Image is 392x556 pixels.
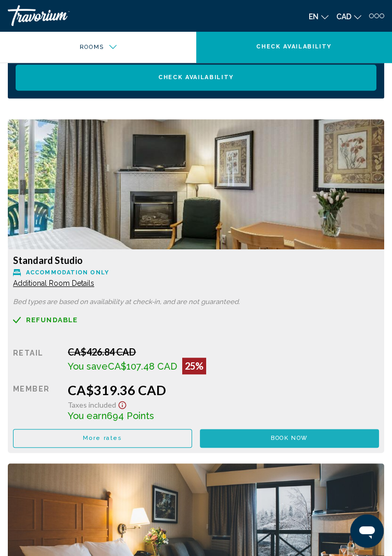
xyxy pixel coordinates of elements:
span: CAD [336,12,351,21]
button: Book now [200,429,379,448]
div: CA$426.84 CAD [68,346,379,358]
h3: Standard Studio [13,255,379,266]
div: CA$319.36 CAD [68,382,379,398]
div: 25% [182,358,206,374]
iframe: Button to launch messaging window [350,514,384,548]
button: More rates [13,429,192,448]
a: Refundable [13,316,379,324]
span: More rates [83,435,122,441]
span: CA$107.48 CAD [108,361,177,372]
button: Show Taxes and Fees disclaimer [116,398,129,410]
button: Change currency [336,9,361,24]
button: Change language [309,9,328,24]
span: Check Availability [256,43,332,50]
img: a46ae226-e275-4dc7-8760-cf769bd83883.jpeg [8,119,384,249]
span: 694 Points [107,410,154,421]
span: Accommodation Only [26,269,109,276]
span: You save [68,361,108,372]
span: Refundable [26,317,78,323]
button: Check Availability [16,65,376,91]
p: Bed types are based on availability at check-in, and are not guaranteed. [13,298,379,306]
a: Travorium [8,5,191,26]
span: Taxes included [68,400,116,409]
div: Retail [13,346,60,374]
span: You earn [68,410,107,421]
span: Book now [271,435,308,441]
span: Additional Room Details [13,279,94,287]
div: Member [13,382,60,421]
span: en [309,12,319,21]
